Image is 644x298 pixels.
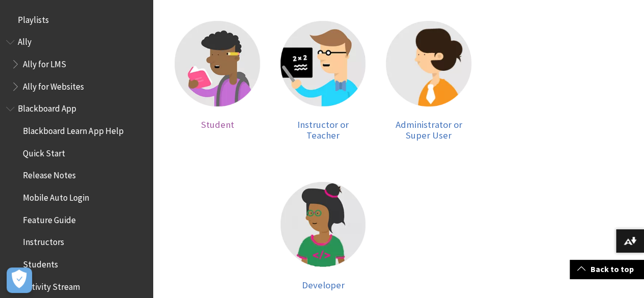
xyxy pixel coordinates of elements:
span: Mobile Auto Login [23,189,89,203]
a: Developer [281,182,366,291]
nav: Book outline for Playlists [6,11,147,29]
a: Student Student [175,21,260,141]
span: Ally [18,34,32,47]
img: Student [175,21,260,106]
span: Administrator or Super User [396,119,462,142]
img: Instructor [281,21,366,106]
span: Instructors [23,234,64,248]
span: Ally for Websites [23,78,84,92]
span: Students [23,256,58,269]
img: Administrator [386,21,471,106]
span: Instructor or Teacher [297,119,349,142]
button: Open Preferences [7,267,32,293]
span: Quick Start [23,145,65,158]
span: Feature Guide [23,211,76,225]
span: Activity Stream [23,278,80,292]
nav: Book outline for Anthology Ally Help [6,34,147,95]
a: Administrator Administrator or Super User [386,21,471,141]
span: Student [201,119,234,130]
span: Ally for LMS [23,56,66,69]
span: Developer [302,279,345,291]
a: Instructor Instructor or Teacher [281,21,366,141]
span: Playlists [18,11,49,25]
span: Release Notes [23,167,76,181]
a: Back to top [570,260,644,279]
span: Blackboard Learn App Help [23,122,123,136]
span: Blackboard App [18,100,76,114]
